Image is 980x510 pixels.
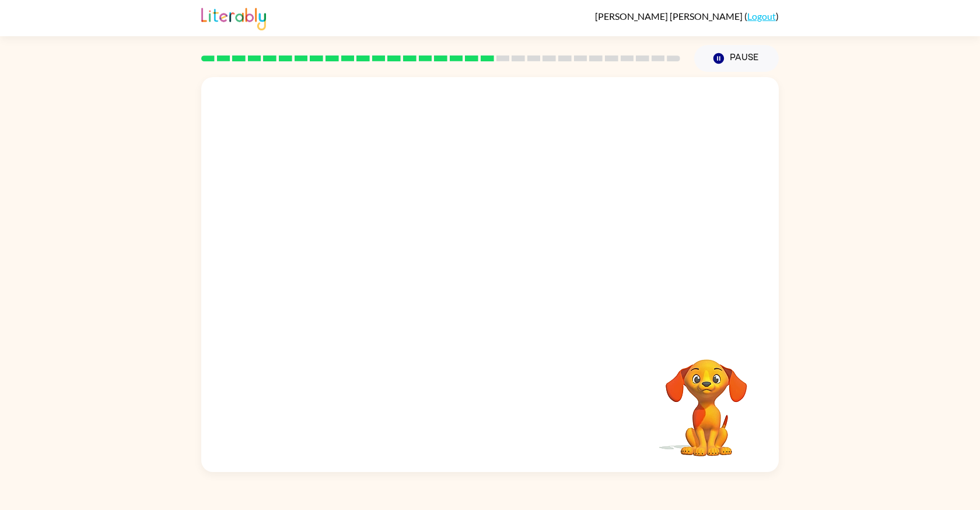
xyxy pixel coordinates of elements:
a: Logout [747,11,776,22]
span: [PERSON_NAME] [PERSON_NAME] [595,11,744,22]
div: ( ) [595,11,779,22]
button: Pause [694,45,779,72]
video: Your browser must support playing .mp4 files to use Literably. Please try using another browser. [648,341,765,458]
img: Literably [201,5,266,30]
